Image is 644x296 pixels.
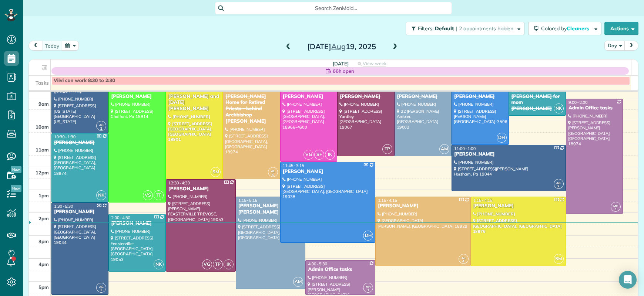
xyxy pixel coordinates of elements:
[619,271,637,289] div: Open Intercom Messenger
[143,190,153,200] span: VS
[38,101,49,107] span: 9am
[28,41,43,51] button: prev
[111,93,163,100] div: [PERSON_NAME]
[556,181,561,185] span: AC
[36,170,49,176] span: 12pm
[459,258,468,265] small: 4
[54,134,76,139] span: 10:30 - 1:30
[568,100,588,105] span: 9:00 - 2:00
[366,285,371,289] span: MH
[38,215,49,221] span: 2pm
[282,169,373,175] div: [PERSON_NAME]
[11,166,21,173] span: New
[295,42,388,51] h2: [DATE] 19, 2025
[271,169,275,173] span: AL
[439,144,449,154] span: AM
[382,144,392,154] span: TP
[308,266,373,273] div: Admin Office tasks
[554,254,564,264] span: SM
[333,61,349,67] span: [DATE]
[378,203,468,209] div: [PERSON_NAME]
[213,259,223,269] span: TP
[38,284,49,290] span: 5pm
[462,256,466,260] span: AL
[38,261,49,267] span: 4pm
[397,93,449,100] div: [PERSON_NAME]
[36,124,49,130] span: 10am
[624,41,638,51] button: next
[473,198,493,203] span: 1:15 - 4:15
[541,25,592,32] span: Colored by
[99,285,104,289] span: AC
[406,22,524,35] button: Filters: Default | 2 appointments hidden
[554,103,564,113] span: NK
[363,231,373,241] span: DH
[454,151,564,157] div: [PERSON_NAME]
[96,190,106,200] span: NK
[211,167,221,177] span: SM
[473,203,564,209] div: [PERSON_NAME]
[363,61,386,67] span: View week
[168,186,234,192] div: [PERSON_NAME]
[11,185,21,192] span: New
[567,25,590,32] span: Cleaners
[378,198,397,203] span: 1:15 - 4:15
[333,67,354,75] span: 66h open
[168,180,190,186] span: 12:30 - 4:30
[511,93,563,112] div: [PERSON_NAME] for mom [PERSON_NAME]
[111,215,130,220] span: 2:00 - 4:30
[54,209,106,215] div: [PERSON_NAME]
[168,93,221,112] div: [PERSON_NAME] and [DATE][PERSON_NAME]
[54,204,73,209] span: 1:30 - 5:30
[568,105,621,111] div: Admin Office tasks
[611,206,620,213] small: 1
[303,150,313,160] span: VG
[111,220,163,227] div: [PERSON_NAME]
[283,163,304,168] span: 11:45 - 3:15
[282,93,335,100] div: [PERSON_NAME]
[363,287,373,294] small: 1
[435,25,455,32] span: Default
[54,78,115,84] span: Viivi can work 8:30 to 2:30
[308,261,327,266] span: 4:00 - 5:30
[402,22,524,35] a: Filters: Default | 2 appointments hidden
[497,133,507,143] span: DH
[325,150,335,160] span: IK
[454,146,476,151] span: 11:00 - 1:00
[331,42,346,51] span: Aug
[454,93,506,100] div: [PERSON_NAME]
[418,25,433,32] span: Filters:
[613,204,618,208] span: MH
[97,125,106,132] small: 2
[604,41,625,51] button: Day
[238,203,303,215] div: [PERSON_NAME] and [PERSON_NAME]
[154,259,164,269] span: NK
[54,140,106,146] div: [PERSON_NAME]
[38,238,49,244] span: 3pm
[36,147,49,153] span: 11am
[42,41,63,51] button: today
[456,25,513,32] span: | 2 appointments hidden
[604,22,638,35] button: Actions
[97,287,106,294] small: 2
[202,259,212,269] span: VG
[38,193,49,198] span: 1pm
[528,22,601,35] button: Colored byCleaners
[224,259,234,269] span: IK
[99,123,104,127] span: AC
[268,171,278,178] small: 4
[314,150,324,160] span: SF
[293,277,303,287] span: AM
[238,198,258,203] span: 1:15 - 5:15
[339,93,392,100] div: [PERSON_NAME]
[225,93,278,125] div: [PERSON_NAME] Home for Retired Priests - behind Archbishop [PERSON_NAME]
[154,190,164,200] span: TT
[554,183,563,190] small: 2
